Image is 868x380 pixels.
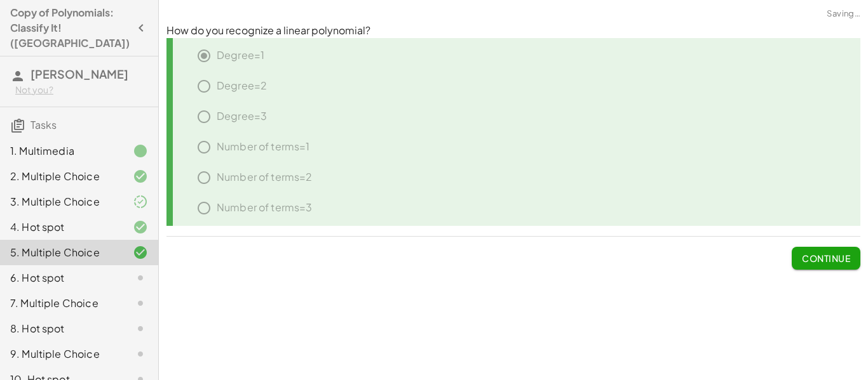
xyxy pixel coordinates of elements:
i: Task finished and part of it marked as correct. [133,194,148,209]
div: 4. Hot spot [10,219,112,235]
div: 7. Multiple Choice [10,296,112,311]
div: 9. Multiple Choice [10,346,112,362]
div: 8. Hot spot [10,321,112,336]
p: How do you recognize a linear polynomial? [166,23,860,38]
i: Task finished. [133,143,148,159]
div: 5. Multiple Choice [10,245,112,260]
span: Continue [802,252,850,264]
i: Task finished and correct. [133,169,148,184]
i: Task not started. [133,346,148,362]
button: Continue [792,247,860,270]
div: 6. Hot spot [10,270,112,285]
i: Task finished and correct. [133,219,148,235]
span: Tasks [31,118,57,131]
i: Task not started. [133,321,148,336]
div: Not you? [15,84,148,96]
div: 3. Multiple Choice [10,194,112,209]
i: Task not started. [133,296,148,311]
span: Saving… [827,8,860,20]
i: Task not started. [133,270,148,285]
div: 1. Multimedia [10,143,112,159]
div: 2. Multiple Choice [10,169,112,184]
i: Task finished and correct. [133,245,148,260]
h4: Copy of Polynomials: Classify It! ([GEOGRAPHIC_DATA]) [10,5,130,51]
span: [PERSON_NAME] [31,67,128,81]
